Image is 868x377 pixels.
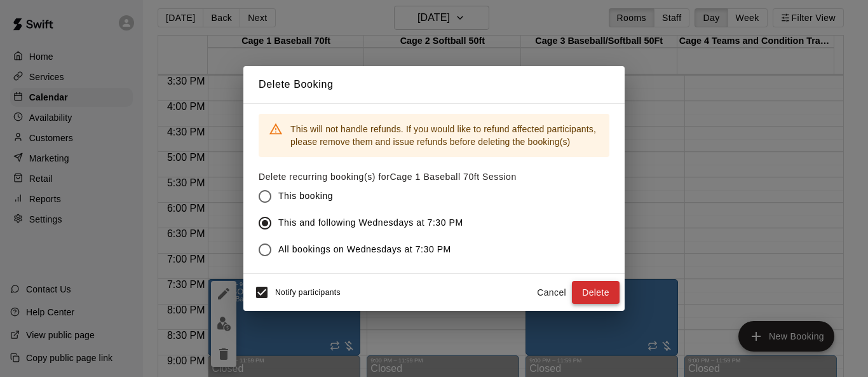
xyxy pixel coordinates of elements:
button: Cancel [531,281,572,305]
button: Delete [572,281,620,305]
div: This will not handle refunds. If you would like to refund affected participants, please remove th... [290,118,599,153]
h2: Delete Booking [243,66,625,103]
label: Delete recurring booking(s) for Cage 1 Baseball 70ft Session [259,170,517,183]
span: Notify participants [275,288,341,297]
span: This and following Wednesdays at 7:30 PM [278,216,463,230]
span: This booking [278,189,333,203]
span: All bookings on Wednesdays at 7:30 PM [278,243,451,256]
